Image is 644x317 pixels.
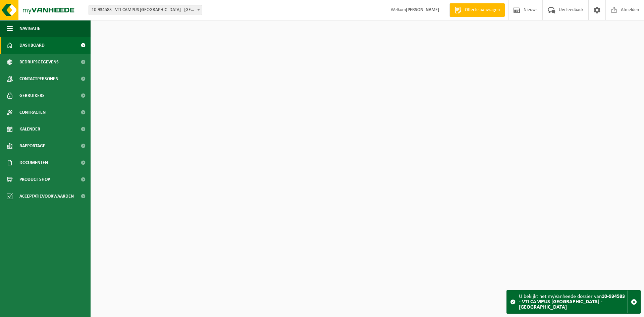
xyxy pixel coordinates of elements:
span: 10-934583 - VTI CAMPUS ZEEBRUGGE - ZEEBRUGGE [89,5,202,15]
span: Documenten [19,154,48,171]
span: Dashboard [19,37,45,54]
span: Bedrijfsgegevens [19,54,59,70]
span: Kalender [19,121,40,138]
span: Product Shop [19,171,50,188]
strong: [PERSON_NAME] [406,7,439,12]
span: Contracten [19,104,46,121]
span: Gebruikers [19,87,45,104]
span: Rapportage [19,138,45,154]
strong: 10-934583 - VTI CAMPUS [GEOGRAPHIC_DATA] - [GEOGRAPHIC_DATA] [519,294,625,310]
span: Navigatie [19,20,40,37]
span: 10-934583 - VTI CAMPUS ZEEBRUGGE - ZEEBRUGGE [89,5,202,15]
span: Acceptatievoorwaarden [19,188,74,205]
a: Offerte aanvragen [449,3,505,17]
div: U bekijkt het myVanheede dossier van [519,290,627,313]
span: Contactpersonen [19,70,58,87]
span: Offerte aanvragen [463,7,501,13]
